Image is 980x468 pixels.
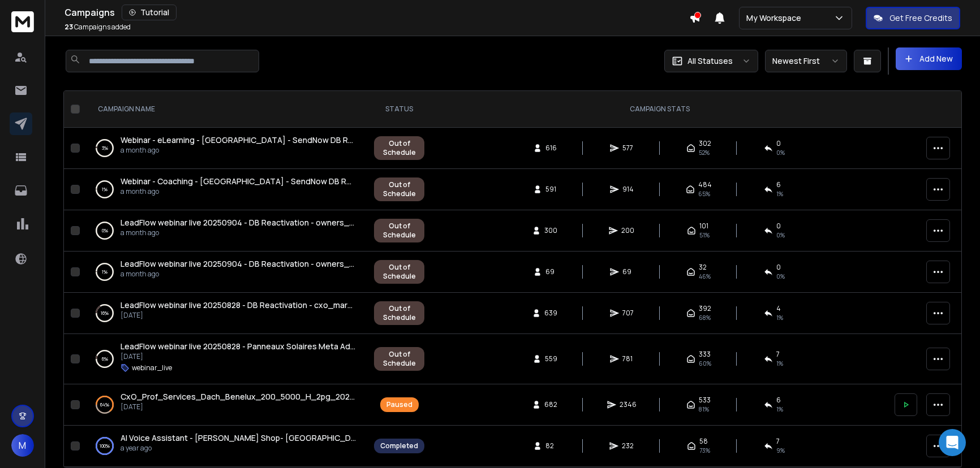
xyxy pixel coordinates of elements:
[84,252,367,293] td: 1%LeadFlow webinar live 20250904 - DB Reactivation - owners_bool_4_prof_training_coaching_1_10_ne...
[121,217,356,228] a: LeadFlow webinar live 20250904 - DB Reactivation - owners_bool_it_serv_consult_fr_11_50_202433
[84,210,367,252] td: 0%LeadFlow webinar live 20250904 - DB Reactivation - owners_bool_it_serv_consult_fr_11_50_202433a...
[866,7,960,29] button: Get Free Credits
[84,128,367,169] td: 3%Webinar - eLearning - [GEOGRAPHIC_DATA] - SendNow DB Reactivation - 20250909a month ago
[776,148,785,157] span: 0 %
[121,217,501,228] span: LeadFlow webinar live 20250904 - DB Reactivation - owners_bool_it_serv_consult_fr_11_50_202433
[121,352,356,361] p: [DATE]
[776,359,783,368] span: 1 %
[699,437,708,446] span: 58
[102,225,108,236] p: 0 %
[622,309,634,318] span: 707
[622,267,634,276] span: 69
[380,180,418,198] div: Out of Schedule
[84,293,367,334] td: 16%LeadFlow webinar live 20250828 - DB Reactivation - cxo_marketing_ads_france_11_50_1pg_5_10m_20...
[776,272,785,281] span: 0 %
[776,350,780,359] span: 7
[699,405,709,414] span: 81 %
[776,222,781,231] span: 0
[121,300,356,311] a: LeadFlow webinar live 20250828 - DB Reactivation - cxo_marketing_ads_france_11_50_1pg_5_10m_20240106
[84,91,367,128] th: CAMPAIGN NAME
[939,429,966,456] div: Open Intercom Messenger
[380,441,418,450] div: Completed
[544,309,557,318] span: 639
[622,441,634,450] span: 232
[65,23,131,32] p: Campaigns added
[687,55,733,67] p: All Statuses
[776,446,785,455] span: 9 %
[380,304,418,322] div: Out of Schedule
[101,307,109,319] p: 16 %
[698,189,710,198] span: 65 %
[776,180,781,189] span: 6
[121,228,356,237] p: a month ago
[622,144,634,153] span: 577
[765,50,847,72] button: Newest First
[776,231,785,240] span: 0 %
[121,135,356,146] a: Webinar - eLearning - [GEOGRAPHIC_DATA] - SendNow DB Reactivation - 20250909
[776,189,783,198] span: 1 %
[132,363,172,372] p: webinar_live
[11,434,34,457] button: M
[544,400,557,409] span: 682
[776,139,781,148] span: 0
[121,146,356,155] p: a month ago
[776,263,781,272] span: 0
[121,402,356,411] p: [DATE]
[699,396,711,405] span: 533
[620,400,637,409] span: 2346
[121,391,372,402] span: CxO_Prof_Services_Dach_Benelux_200_5000_H_2pg_20241205
[380,350,418,368] div: Out of Schedule
[380,222,418,240] div: Out of Schedule
[121,391,356,402] a: CxO_Prof_Services_Dach_Benelux_200_5000_H_2pg_20241205
[100,440,110,452] p: 100 %
[699,148,710,157] span: 52 %
[699,263,707,272] span: 32
[121,187,356,196] p: a month ago
[121,432,356,444] a: AI Voice Assistant - [PERSON_NAME] Shop- [GEOGRAPHIC_DATA] + 92 - 202411 12-25
[102,142,108,154] p: 3 %
[776,313,783,322] span: 1 %
[65,5,689,20] div: Campaigns
[699,231,710,240] span: 51 %
[121,300,538,310] span: LeadFlow webinar live 20250828 - DB Reactivation - cxo_marketing_ads_france_11_50_1pg_5_10m_20240106
[776,396,781,405] span: 6
[622,185,634,194] span: 914
[121,258,574,269] span: LeadFlow webinar live 20250904 - DB Reactivation - owners_bool_4_prof_training_coaching_1_10_new_...
[746,12,806,24] p: My Workspace
[776,304,781,313] span: 4
[121,341,367,352] span: LeadFlow webinar live 20250828 - Panneaux Solaires Meta Ads Lib
[776,405,783,414] span: 1 %
[121,432,442,443] span: AI Voice Assistant - [PERSON_NAME] Shop- [GEOGRAPHIC_DATA] + 92 - 202411 12-25
[896,47,962,70] button: Add New
[122,5,177,20] button: Tutorial
[65,22,73,32] span: 23
[889,12,952,24] p: Get Free Credits
[699,272,711,281] span: 46 %
[622,354,634,363] span: 781
[699,222,708,231] span: 101
[121,311,356,320] p: [DATE]
[544,226,557,235] span: 300
[545,185,557,194] span: 591
[102,266,108,278] p: 1 %
[84,169,367,210] td: 1%Webinar - Coaching - [GEOGRAPHIC_DATA] - SendNow DB Reactivation - 20250909a month ago
[545,354,557,363] span: 559
[121,444,356,453] p: a year ago
[386,400,412,409] div: Paused
[121,270,356,279] p: a month ago
[431,91,888,128] th: CAMPAIGN STATS
[121,176,356,187] a: Webinar - Coaching - [GEOGRAPHIC_DATA] - SendNow DB Reactivation - 20250909
[380,139,418,157] div: Out of Schedule
[698,180,712,189] span: 484
[84,334,367,384] td: 6%LeadFlow webinar live 20250828 - Panneaux Solaires Meta Ads Lib[DATE]webinar_live
[84,384,367,426] td: 64%CxO_Prof_Services_Dach_Benelux_200_5000_H_2pg_20241205[DATE]
[699,446,710,455] span: 73 %
[121,176,435,187] span: Webinar - Coaching - [GEOGRAPHIC_DATA] - SendNow DB Reactivation - 20250909
[699,139,711,148] span: 302
[545,267,557,276] span: 69
[102,353,108,365] p: 6 %
[84,426,367,467] td: 100%AI Voice Assistant - [PERSON_NAME] Shop- [GEOGRAPHIC_DATA] + 92 - 202411 12-25a year ago
[545,144,557,153] span: 616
